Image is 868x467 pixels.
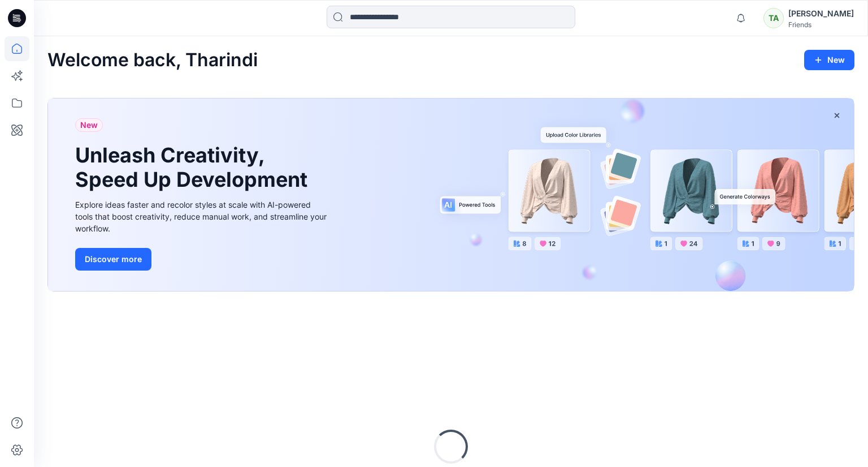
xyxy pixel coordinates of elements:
h2: Welcome back, Tharindi [47,50,258,71]
button: New [804,50,854,70]
div: Explore ideas faster and recolor styles at scale with AI-powered tools that boost creativity, red... [75,199,329,234]
button: Discover more [75,248,151,271]
h1: Unleash Creativity, Speed Up Development [75,143,313,192]
a: Discover more [75,248,329,271]
div: [PERSON_NAME] [788,7,854,20]
span: New [80,118,98,132]
div: Friends [788,20,854,29]
div: TA [763,8,784,28]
